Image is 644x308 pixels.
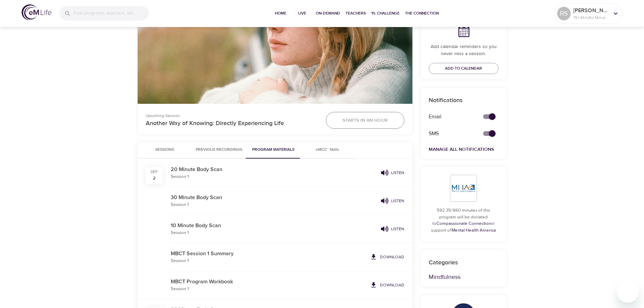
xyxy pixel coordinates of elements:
[378,167,407,179] button: Listen
[425,109,475,125] div: Email
[429,273,499,282] p: Mindfulness
[171,193,378,202] p: 30 Minute Body Scan
[429,63,499,74] button: Add to Calendar
[573,6,609,15] p: [PERSON_NAME]
[557,7,571,20] div: RS
[429,207,499,234] p: 592.35/960 minutes of this program will be donated to in support of
[171,221,378,230] p: 10 Minute Body Scan
[251,146,296,153] span: Program Materials
[74,6,149,21] input: Find programs, teachers, etc...
[171,286,367,292] p: Session 1
[171,202,378,208] p: Session 1
[429,258,499,267] p: Categories
[196,146,242,153] span: Previous Recordings
[153,175,156,182] div: 2
[171,230,378,236] p: Session 1
[371,10,400,17] span: 1% Challenge
[405,10,439,17] span: The Connection
[345,10,366,17] span: Teachers
[305,146,351,153] span: eMCC™ Skills
[617,281,639,303] iframe: Button to launch messaging window
[429,96,499,105] p: Notifications
[146,113,318,119] p: Upcoming Session
[367,251,407,263] a: Download
[380,282,404,288] p: Download
[452,228,496,233] a: Mental Health America
[436,221,491,226] a: Compassionate Connection
[316,10,340,17] span: On-Demand
[425,126,475,142] div: SMS
[380,254,404,260] p: Download
[429,146,494,152] a: Manage All Notifications
[22,4,51,20] img: logo
[378,223,407,235] button: Listen
[142,146,188,153] span: Sessions
[378,195,407,207] button: Listen
[391,170,404,176] p: Listen
[171,250,367,258] p: MBCT Session 1 Summary
[429,43,499,57] p: Add calendar reminders so you never miss a session.
[391,198,404,204] p: Listen
[150,169,158,175] div: Sep
[171,165,378,173] p: 20 Minute Body Scan
[391,226,404,232] p: Listen
[367,279,407,291] a: Download
[171,278,367,286] p: MBCT Program Workbook
[171,173,378,180] p: Session 1
[573,15,609,21] p: 761 Mindful Minutes
[445,65,482,72] span: Add to Calendar
[146,119,318,128] p: Another Way of Knowing: Directly Experiencing Life
[294,10,310,17] span: Live
[171,258,367,264] p: Session 1
[272,10,289,17] span: Home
